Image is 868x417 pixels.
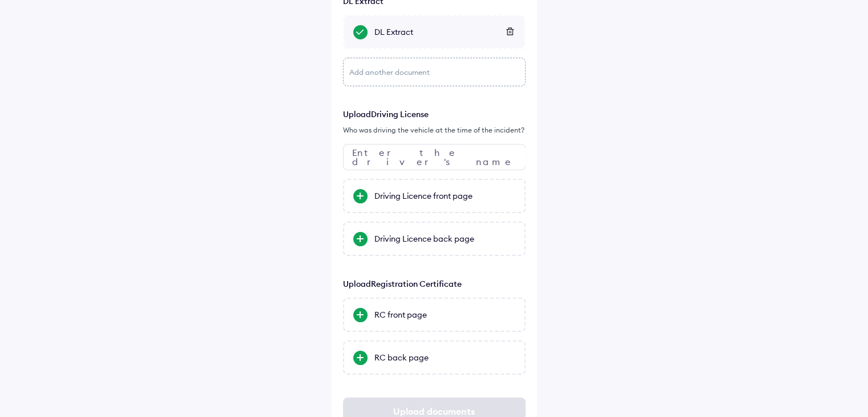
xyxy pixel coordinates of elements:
[343,58,526,86] div: Add another document
[343,125,526,135] div: Who was driving the vehicle at the time of the incident?
[374,26,515,38] div: DL Extract
[343,109,526,119] p: Upload Driving License
[374,190,515,202] div: Driving Licence front page
[343,279,526,289] p: Upload Registration Certificate
[374,352,515,363] div: RC back page
[374,309,515,320] div: RC front page
[374,233,515,244] div: Driving Licence back page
